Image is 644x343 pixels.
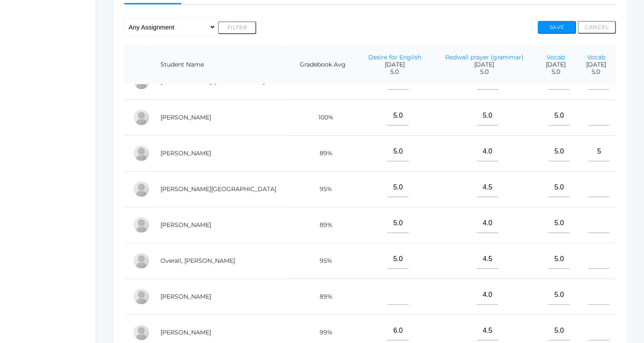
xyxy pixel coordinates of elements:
a: Overall, [PERSON_NAME] [160,257,235,265]
span: [DATE] [365,61,424,68]
th: Student Name [152,45,289,84]
a: [PERSON_NAME] [160,149,211,157]
span: [DATE] [584,61,607,68]
div: Chris Overall [133,252,150,269]
td: 100% [289,99,357,135]
a: Vocab [547,53,565,61]
td: 95% [289,171,357,207]
span: 5.0 [365,68,424,76]
a: Redwall prayer (grammar) [445,53,524,61]
div: Marissa Myers [133,216,150,233]
a: [PERSON_NAME] [160,293,211,300]
td: 89% [289,279,357,314]
span: 5.0 [441,68,527,76]
a: [PERSON_NAME] [160,328,211,336]
button: Filter [218,21,256,34]
div: Rachel Hayton [133,145,150,162]
th: Gradebook Avg [289,45,357,84]
span: 5.0 [584,68,607,76]
div: Austin Hill [133,180,150,198]
a: Vocab [587,53,605,61]
a: [PERSON_NAME] [160,221,211,229]
button: Cancel [578,21,616,34]
div: LaRae Erner [133,109,150,126]
a: [PERSON_NAME] [160,113,211,121]
div: Emme Renz [133,324,150,341]
div: Olivia Puha [133,288,150,305]
td: 89% [289,207,357,243]
span: 5.0 [544,68,567,76]
span: [DATE] [441,61,527,68]
span: [DATE] [544,61,567,68]
a: Desire for English [368,53,421,61]
button: Save [538,21,576,34]
td: 95% [289,243,357,279]
td: 89% [289,135,357,171]
a: [PERSON_NAME][GEOGRAPHIC_DATA] [160,185,276,193]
